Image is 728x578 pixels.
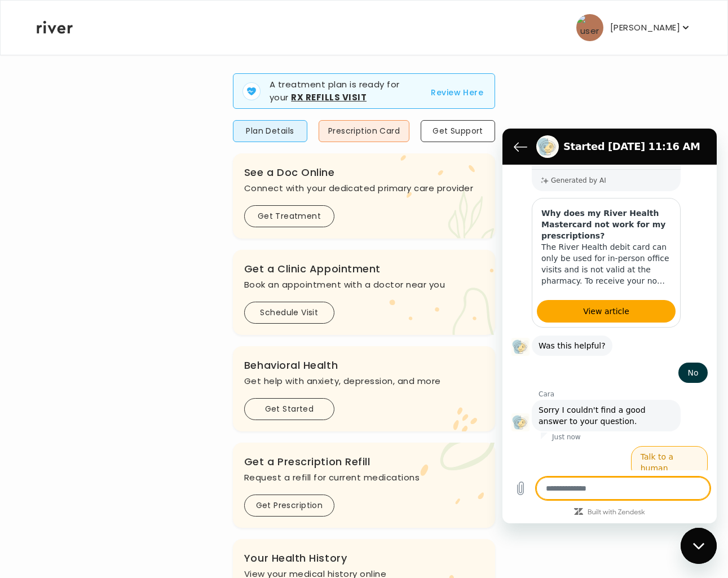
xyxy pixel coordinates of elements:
[502,129,717,523] iframe: Messaging window
[291,91,367,103] strong: Rx Refills Visit
[244,373,484,389] p: Get help with anxiety, depression, and more
[244,358,484,373] h3: Behavioral Health
[421,120,495,142] button: Get Support
[576,14,691,41] button: user avatar[PERSON_NAME]
[244,470,484,486] p: Request a refill for current medications
[244,302,334,324] button: Schedule Visit
[431,86,483,99] button: Review Here
[244,495,334,517] button: Get Prescription
[576,14,603,41] img: user avatar
[681,528,717,564] iframe: Button to launch messaging window, conversation in progress
[244,261,484,277] h3: Get a Clinic Appointment
[244,550,484,566] h3: Your Health History
[610,20,680,36] p: [PERSON_NAME]
[319,120,409,142] button: Prescription Card
[244,454,484,470] h3: Get a Prescription Refill
[244,277,484,293] p: Book an appointment with a doctor near you
[233,120,307,142] button: Plan Details
[244,398,334,420] button: Get Started
[270,78,418,104] p: A treatment plan is ready for your
[244,165,484,180] h3: See a Doc Online
[244,180,484,196] p: Connect with your dedicated primary care provider
[244,205,334,227] button: Get Treatment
